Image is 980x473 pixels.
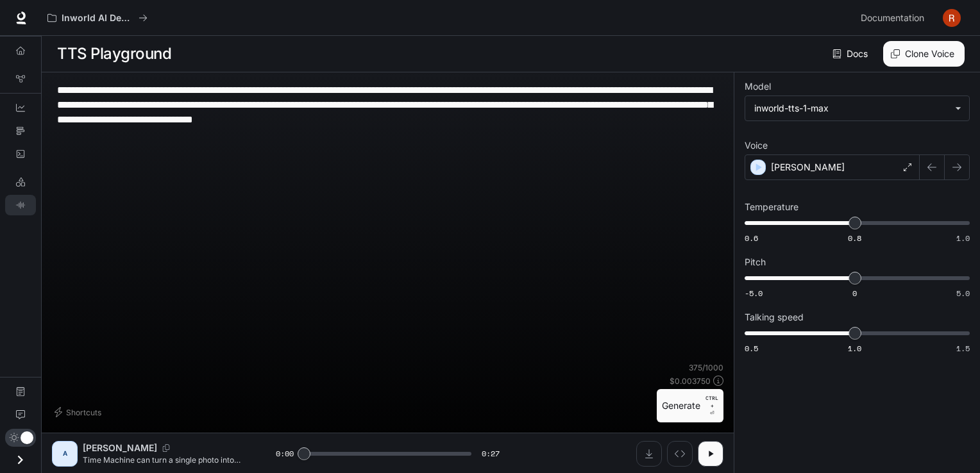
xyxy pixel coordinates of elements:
[745,203,798,212] p: Temperature
[6,447,35,473] button: Open drawer
[5,404,36,425] a: Feedback
[83,442,157,454] p: [PERSON_NAME]
[771,161,845,174] p: [PERSON_NAME]
[83,454,245,465] p: Time Machine can turn a single photo into versions like a medieval knight, a 2500 AD astronaut, o...
[55,444,75,464] div: A
[848,233,861,244] span: 0.8
[943,9,961,27] img: User avatar
[276,447,294,460] span: 0:00
[5,144,36,164] a: Logs
[705,394,718,417] p: ⏎
[861,10,924,26] span: Documentation
[754,102,949,115] div: inworld-tts-1-max
[667,441,693,467] button: Inspect
[745,96,969,120] div: inworld-tts-1-max
[856,5,934,31] a: Documentation
[5,120,36,141] a: Traces
[830,41,873,67] a: Docs
[852,288,857,299] span: 0
[883,41,965,67] button: Clone Voice
[689,362,723,373] p: 375 / 1000
[21,430,33,444] span: Dark mode toggle
[670,376,711,386] p: $ 0.003750
[636,441,662,467] button: Download audio
[5,172,36,192] a: LLM Playground
[657,389,723,422] button: GenerateCTRL +⏎
[5,69,36,89] a: Graph Registry
[62,13,133,24] p: Inworld AI Demos
[745,288,763,299] span: -5.0
[705,394,718,410] p: CTRL +
[745,258,766,267] p: Pitch
[956,288,970,299] span: 5.0
[157,444,175,452] button: Copy Voice ID
[956,233,970,244] span: 1.0
[5,195,36,215] a: TTS Playground
[5,381,36,402] a: Documentation
[745,233,758,244] span: 0.6
[848,343,861,354] span: 1.0
[482,447,500,460] span: 0:27
[745,141,768,150] p: Voice
[745,343,758,354] span: 0.5
[5,40,36,61] a: Overview
[5,97,36,118] a: Dashboards
[745,82,771,91] p: Model
[52,402,106,422] button: Shortcuts
[939,5,965,31] button: User avatar
[42,5,153,31] button: All workspaces
[956,343,970,354] span: 1.5
[57,41,171,67] h1: TTS Playground
[745,313,804,322] p: Talking speed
